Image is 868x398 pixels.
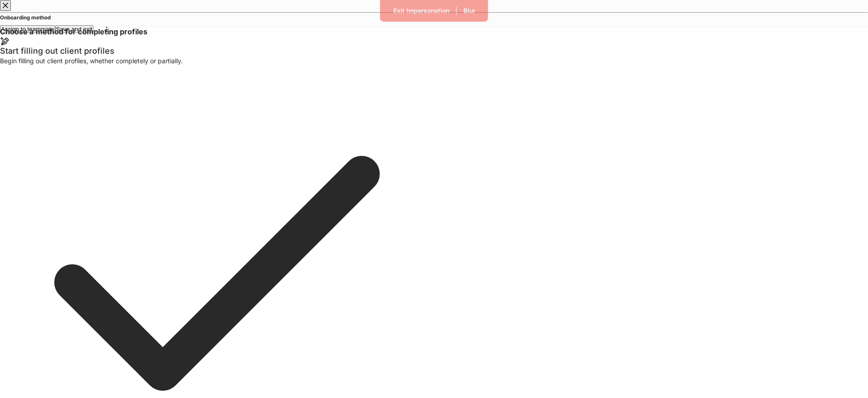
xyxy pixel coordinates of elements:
div: Assign to teammate [1,26,54,32]
button: Save and exit [55,25,94,33]
button: Exit Impersonation [387,4,455,18]
div: Exit Impersonation [393,8,449,14]
div: Save and exit [56,26,93,32]
div: Blur [463,8,475,14]
button: Blur [458,4,481,18]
